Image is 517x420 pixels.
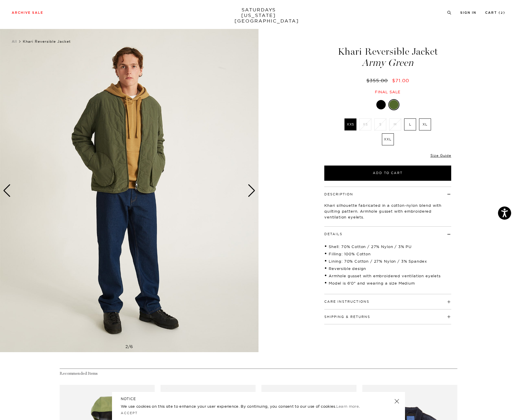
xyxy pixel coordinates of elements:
[324,258,451,264] li: Lining: 70% Cotton / 27% Nylon / 3% Spandex
[121,396,396,402] h5: NOTICE
[324,266,451,271] li: Reversible design
[324,193,353,196] button: Description
[121,411,138,415] a: Accept
[430,153,451,158] a: Size Guide
[392,78,409,83] span: $71.00
[3,184,11,197] div: Previous slide
[23,39,71,44] span: Khari Reversible Jacket
[235,7,283,24] a: SATURDAYS[US_STATE][GEOGRAPHIC_DATA]
[125,344,128,349] span: 2
[344,118,356,130] label: XXS
[121,403,375,409] p: We use cookies on this site to enhance your user experience. By continuing, you consent to our us...
[419,118,431,130] label: XL
[324,202,451,220] p: Khari silhouette fabricated in a cotton-nylon blend with quilting pattern. Armhole gusset with em...
[324,251,451,257] li: Filling: 100% Cotton
[404,118,416,130] label: L
[60,371,457,376] h4: Recommended Items
[324,233,342,236] button: Details
[324,273,451,279] li: Armhole gusset with embroidered ventilation eyelets
[366,78,390,83] del: $355.00
[501,12,503,14] small: 2
[12,11,43,14] a: Archive Sale
[12,39,17,44] a: All
[324,300,369,303] button: Care Instructions
[248,184,256,197] div: Next slide
[336,404,359,409] a: Learn more
[130,344,133,349] span: 6
[323,58,452,68] span: Army Green
[460,11,476,14] a: Sign In
[324,244,451,249] li: Shell: 70% Cotton / 27% Nylon / 3% PU
[382,133,394,145] label: XXL
[323,89,452,94] div: Final sale
[324,280,451,286] li: Model is 6'0" and wearing a size Medium
[324,315,370,319] button: Shipping & Returns
[324,166,451,181] button: Add to Cart
[323,47,452,68] h1: Khari Reversible Jacket
[485,11,505,14] a: Cart (2)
